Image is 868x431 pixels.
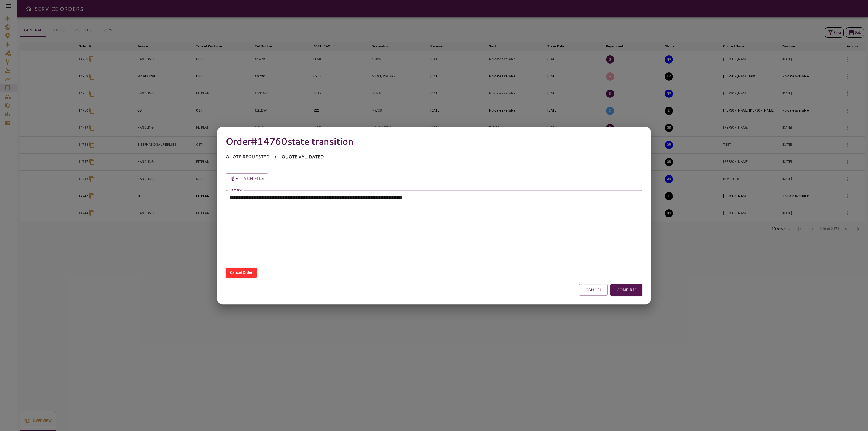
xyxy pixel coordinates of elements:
button: CONFIRM [610,284,642,296]
h4: Order #14760 state transition [226,135,642,147]
button: CANCEL [579,284,608,296]
p: Attach file [235,175,264,182]
button: Cancel Order [226,268,257,278]
p: QUOTE REQUESTED [226,153,270,160]
button: Attach file [226,173,268,183]
label: Remarks [229,187,243,192]
p: QUOTE VALIDATED [282,153,324,160]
